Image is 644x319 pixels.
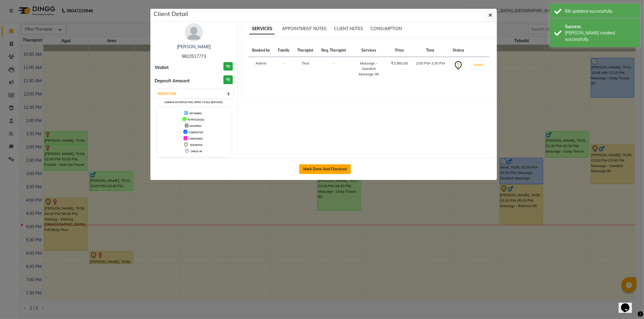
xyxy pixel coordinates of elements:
th: Family [274,44,293,57]
td: Admin [248,57,274,81]
a: [PERSON_NAME] [177,44,211,49]
span: UPCOMING [189,112,202,115]
th: Time [412,44,449,57]
th: Req. Therapist [317,44,350,57]
span: Thot [302,61,309,65]
span: APPOINTMENT NOTES [282,26,327,31]
span: DROPPED [190,125,201,128]
span: CONFIRMED [188,137,203,140]
th: Services [350,44,387,57]
small: Change in status will apply to all services. [164,101,223,104]
div: Bill updated successfully. [565,8,636,14]
h5: Client Detail [154,9,188,18]
h3: ₹0 [223,75,233,84]
th: Status [449,44,468,57]
span: 9822517773 [182,54,206,59]
iframe: chat widget [619,295,638,313]
span: Deposit Amount [155,77,190,84]
td: 2:00 PM-3:30 PM [412,57,449,81]
td: - [274,57,293,81]
div: ₹3,950.00 [391,61,409,66]
th: Price [387,44,412,57]
span: SERVICES [249,24,275,34]
div: Success [565,24,636,30]
button: Mark Done And Checkout [299,164,351,174]
span: CLIENT NOTES [334,26,363,31]
span: Wallet [155,64,169,71]
span: TENTATIVE [190,144,203,147]
span: IN PROGRESS [188,118,204,121]
img: avatar [185,23,203,41]
button: START [473,61,485,69]
th: Booked by [248,44,274,57]
span: CHECK-IN [191,150,202,153]
span: CONSUMPTION [370,26,402,31]
td: - [317,57,350,81]
th: Therapist [293,44,317,57]
div: Bill created successfully. [565,30,636,43]
div: Massage - Swedish Massage 90 [354,61,384,77]
h3: ₹0 [223,62,233,71]
span: COMPLETED [189,131,203,134]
